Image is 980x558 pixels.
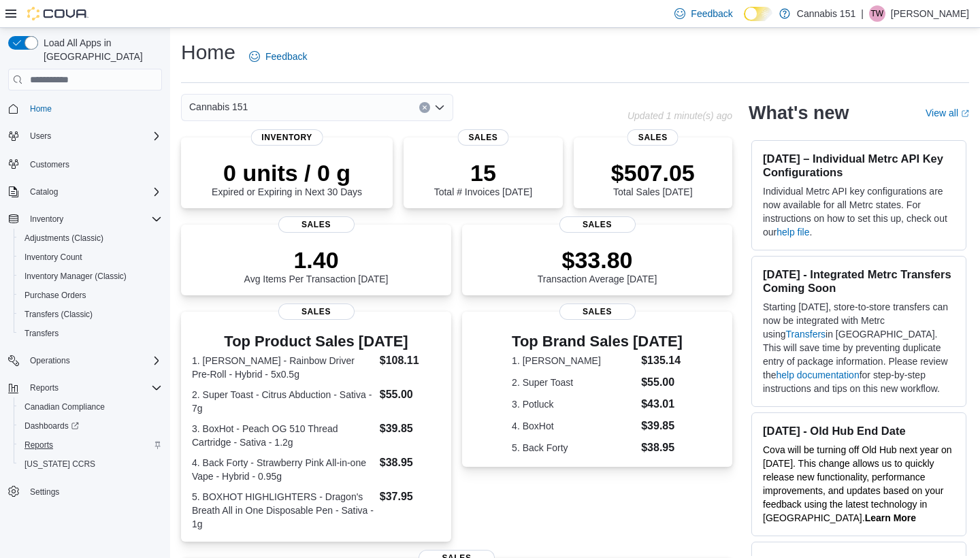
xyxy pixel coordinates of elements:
span: Purchase Orders [24,290,86,301]
button: Transfers [14,324,167,343]
dt: 2. Super Toast - Citrus Abduction - Sativa - 7g [192,388,374,415]
a: Dashboards [19,418,84,434]
a: Reports [19,437,59,453]
a: help documentation [776,370,859,380]
span: Settings [30,487,59,497]
a: Dashboards [14,416,167,436]
p: 0 units / 0 g [212,159,362,186]
span: Inventory [30,214,63,225]
svg: External link [961,110,969,118]
button: Customers [3,154,167,174]
span: Dark Mode [744,21,745,22]
p: $507.05 [611,159,695,186]
button: Inventory [24,211,69,227]
span: Sales [559,216,636,233]
img: Cova [27,7,88,20]
h3: [DATE] – Individual Metrc API Key Configurations [763,152,955,179]
input: Dark Mode [744,7,772,21]
button: Operations [24,352,76,369]
span: Users [24,128,162,144]
h3: Top Brand Sales [DATE] [512,333,683,350]
dt: 3. Potluck [512,397,636,411]
button: Settings [3,482,167,502]
button: Inventory Manager (Classic) [14,267,167,286]
span: Canadian Compliance [19,399,162,415]
dd: $108.11 [380,352,440,369]
button: Users [3,127,167,146]
span: Inventory Manager (Classic) [19,268,162,284]
a: Inventory Count [19,249,88,265]
dd: $43.01 [641,396,683,412]
h1: Home [181,39,235,66]
button: Purchase Orders [14,286,167,305]
span: Sales [559,303,636,320]
button: Adjustments (Classic) [14,229,167,248]
a: [US_STATE] CCRS [19,456,101,472]
p: Updated 1 minute(s) ago [627,110,732,121]
p: | [861,5,864,22]
button: Transfers (Classic) [14,305,167,324]
dd: $38.95 [380,455,440,471]
a: help file [777,227,809,237]
button: Reports [24,380,64,396]
span: Operations [30,355,70,366]
span: Sales [278,303,355,320]
div: Total # Invoices [DATE] [434,159,532,197]
dt: 1. [PERSON_NAME] [512,354,636,367]
dd: $37.95 [380,489,440,505]
button: Canadian Compliance [14,397,167,416]
span: Inventory Manager (Classic) [24,271,127,282]
span: Customers [30,159,69,170]
a: Purchase Orders [19,287,92,303]
a: Settings [24,484,65,500]
dt: 1. [PERSON_NAME] - Rainbow Driver Pre-Roll - Hybrid - 5x0.5g [192,354,374,381]
dd: $39.85 [641,418,683,434]
dt: 5. BOXHOT HIGHLIGHTERS - Dragon's Breath All in One Disposable Pen - Sativa - 1g [192,490,374,531]
span: Reports [24,380,162,396]
button: Catalog [3,182,167,201]
a: Transfers [785,329,826,340]
p: [PERSON_NAME] [891,5,969,22]
span: Dashboards [19,418,162,434]
span: Inventory Count [19,249,162,265]
a: Learn More [865,512,916,523]
h3: Top Product Sales [DATE] [192,333,440,350]
button: Home [3,99,167,118]
span: Feedback [691,7,732,20]
button: Open list of options [434,102,445,113]
h2: What's new [749,102,849,124]
dd: $135.14 [641,352,683,369]
dt: 5. Back Forty [512,441,636,455]
span: Dashboards [24,421,79,431]
p: $33.80 [538,246,657,274]
span: Sales [457,129,508,146]
button: Clear input [419,102,430,113]
button: Users [24,128,56,144]
dt: 3. BoxHot - Peach OG 510 Thread Cartridge - Sativa - 1.2g [192,422,374,449]
span: Inventory Count [24,252,82,263]
span: Canadian Compliance [24,401,105,412]
button: Inventory [3,210,167,229]
span: Feedback [265,50,307,63]
button: Inventory Count [14,248,167,267]
h3: [DATE] - Old Hub End Date [763,424,955,438]
button: Reports [14,436,167,455]
a: Canadian Compliance [19,399,110,415]
a: Customers [24,157,75,173]
span: Inventory [24,211,162,227]
h3: [DATE] - Integrated Metrc Transfers Coming Soon [763,267,955,295]
span: Catalog [24,184,162,200]
span: Cova will be turning off Old Hub next year on [DATE]. This change allows us to quickly release ne... [763,444,952,523]
a: Adjustments (Classic) [19,230,109,246]
span: Transfers (Classic) [24,309,93,320]
a: Inventory Manager (Classic) [19,268,132,284]
div: Tisha Williams [869,5,885,22]
button: [US_STATE] CCRS [14,455,167,474]
a: Home [24,101,57,117]
nav: Complex example [8,93,162,537]
dd: $39.85 [380,421,440,437]
p: Starting [DATE], store-to-store transfers can now be integrated with Metrc using in [GEOGRAPHIC_D... [763,300,955,395]
p: 15 [434,159,532,186]
div: Total Sales [DATE] [611,159,695,197]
